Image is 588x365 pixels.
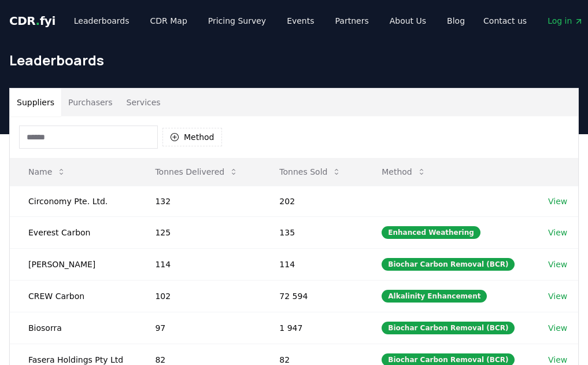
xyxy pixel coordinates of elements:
a: View [548,196,567,207]
td: 202 [261,186,363,216]
a: Contact us [474,10,536,31]
button: Purchasers [61,89,120,116]
td: 1 947 [261,312,363,344]
td: Everest Carbon [10,216,136,248]
button: Tonnes Delivered [146,160,247,183]
div: Biochar Carbon Removal (BCR) [382,322,515,334]
td: Biosorra [10,312,136,344]
td: 97 [136,312,261,344]
a: CDR Map [141,10,197,31]
td: [PERSON_NAME] [10,248,136,280]
button: Name [19,160,75,183]
a: View [548,290,567,302]
a: Pricing Survey [199,10,275,31]
a: Partners [326,10,378,31]
a: CDR.fyi [9,13,56,29]
td: 114 [261,248,363,280]
a: View [548,227,567,238]
button: Suppliers [10,89,61,116]
td: 132 [136,186,261,216]
a: Leaderboards [65,10,139,31]
button: Method [372,160,435,183]
td: 72 594 [261,280,363,312]
td: 102 [136,280,261,312]
a: Events [278,10,323,31]
td: 114 [136,248,261,280]
button: Tonnes Sold [270,160,350,183]
div: Alkalinity Enhancement [382,290,487,303]
span: . [36,14,40,28]
div: Enhanced Weathering [382,226,480,239]
td: Circonomy Pte. Ltd. [10,186,136,216]
a: View [548,322,567,334]
button: Method [162,128,222,146]
a: View [548,259,567,270]
td: CREW Carbon [10,280,136,312]
a: Blog [438,10,474,31]
td: 135 [261,216,363,248]
nav: Main [65,10,474,31]
a: About Us [380,10,435,31]
span: CDR fyi [9,14,56,28]
div: Biochar Carbon Removal (BCR) [382,258,515,271]
td: 125 [136,216,261,248]
h1: Leaderboards [9,51,579,69]
span: Log in [548,15,583,27]
button: Services [120,89,168,116]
